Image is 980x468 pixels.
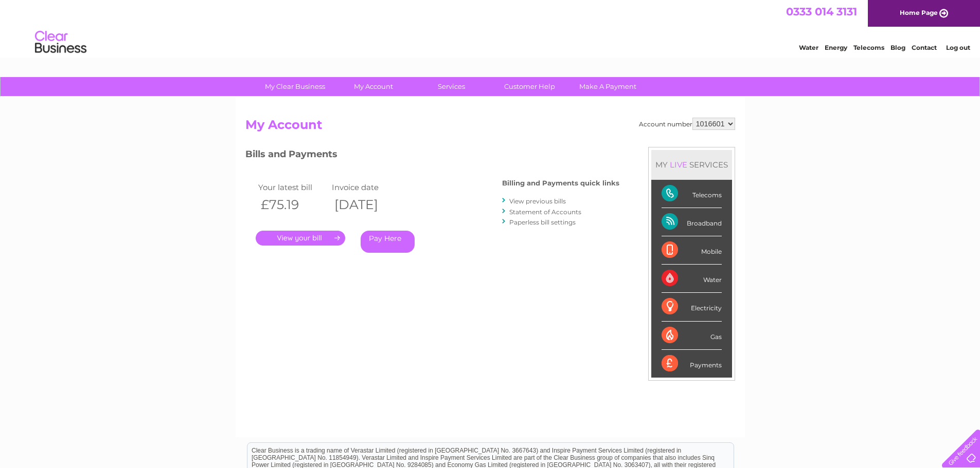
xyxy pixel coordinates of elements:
[361,231,415,253] a: Pay Here
[331,77,416,96] a: My Account
[247,6,734,50] div: Clear Business is a trading name of Verastar Limited (registered in [GEOGRAPHIC_DATA] No. 3667643...
[256,194,330,215] th: £75.19
[662,322,722,350] div: Gas
[509,197,566,205] a: View previous bills
[245,118,735,137] h2: My Account
[668,160,689,170] div: LIVE
[329,180,403,194] td: Invoice date
[825,44,847,51] a: Energy
[256,180,330,194] td: Your latest bill
[651,150,732,179] div: MY SERVICES
[329,194,403,215] th: [DATE]
[912,44,937,51] a: Contact
[245,147,619,165] h3: Bills and Payments
[502,179,619,187] h4: Billing and Payments quick links
[565,77,650,96] a: Make A Payment
[799,44,818,51] a: Water
[256,231,345,246] a: .
[890,44,905,51] a: Blog
[662,350,722,378] div: Payments
[639,118,735,130] div: Account number
[853,44,884,51] a: Telecoms
[662,236,722,265] div: Mobile
[487,77,572,96] a: Customer Help
[662,293,722,321] div: Electricity
[509,208,581,216] a: Statement of Accounts
[786,5,857,18] a: 0333 014 3131
[662,265,722,293] div: Water
[253,77,337,96] a: My Clear Business
[509,218,576,226] a: Paperless bill settings
[409,77,494,96] a: Services
[34,27,87,58] img: logo.png
[662,208,722,236] div: Broadband
[662,180,722,208] div: Telecoms
[946,44,970,51] a: Log out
